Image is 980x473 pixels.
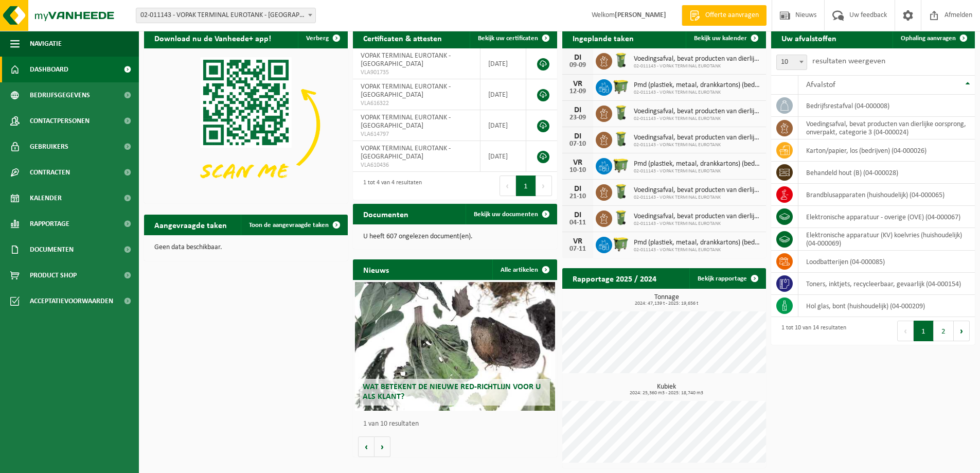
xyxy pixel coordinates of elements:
[361,130,472,138] span: VLA614797
[634,142,761,148] span: 02-011143 - VOPAK TERMINAL EUROTANK
[30,211,69,237] span: Rapportage
[353,204,419,224] h2: Documenten
[703,10,761,21] span: Offerte aanvragen
[612,51,630,69] img: WB-0140-HPE-GN-50
[30,57,68,82] span: Dashboard
[567,80,588,88] div: VR
[536,176,552,196] button: Next
[567,294,766,306] h3: Tonnage
[361,99,472,108] span: VLA616322
[480,110,527,141] td: [DATE]
[144,28,281,48] h2: Download nu de Vanheede+ app!
[612,209,630,226] img: WB-0140-HPE-GN-50
[516,176,536,196] button: 1
[154,244,337,251] p: Geen data beschikbaar.
[567,246,588,253] div: 07-11
[812,57,885,65] label: resultaten weergeven
[492,259,556,280] a: Alle artikelen
[567,159,588,167] div: VR
[798,139,975,162] td: karton/papier, los (bedrijven) (04-000026)
[893,28,974,48] a: Ophaling aanvragen
[353,28,452,48] h2: Certificaten & attesten
[361,68,472,77] span: VLA901735
[776,55,807,70] span: 10
[634,55,761,63] span: Voedingsafval, bevat producten van dierlijke oorsprong, onverpakt, categorie 3
[634,239,761,247] span: Pmd (plastiek, metaal, drankkartons) (bedrijven)
[612,183,630,200] img: WB-0140-HPE-GN-50
[567,193,588,200] div: 21-10
[694,35,747,42] span: Bekijk uw kalender
[634,160,761,168] span: Pmd (plastiek, metaal, drankkartons) (bedrijven)
[806,81,835,89] span: Afvalstof
[897,321,914,341] button: Previous
[686,28,765,48] a: Bekijk uw kalender
[567,185,588,193] div: DI
[901,35,956,42] span: Ophaling aanvragen
[954,321,970,341] button: Next
[361,145,451,161] span: VOPAK TERMINAL EUROTANK - [GEOGRAPHIC_DATA]
[615,11,666,19] strong: [PERSON_NAME]
[612,78,630,95] img: WB-1100-HPE-GN-50
[798,206,975,228] td: elektronische apparatuur - overige (OVE) (04-000067)
[567,106,588,114] div: DI
[634,168,761,174] span: 02-011143 - VOPAK TERMINAL EUROTANK
[306,35,329,42] span: Verberg
[798,228,975,251] td: elektronische apparatuur (KV) koelvries (huishoudelijk) (04-000069)
[612,235,630,253] img: WB-1100-HPE-GN-50
[567,141,588,148] div: 07-10
[634,90,761,96] span: 02-011143 - VOPAK TERMINAL EUROTANK
[361,52,451,68] span: VOPAK TERMINAL EUROTANK - [GEOGRAPHIC_DATA]
[478,35,538,42] span: Bekijk uw certificaten
[480,79,527,110] td: [DATE]
[470,28,556,48] a: Bekijk uw certificaten
[689,268,765,289] a: Bekijk rapportage
[798,273,975,295] td: toners, inktjets, recycleerbaar, gevaarlijk (04-000154)
[798,162,975,184] td: behandeld hout (B) (04-000028)
[363,383,541,401] span: Wat betekent de nieuwe RED-richtlijn voor u als klant?
[798,295,975,317] td: hol glas, bont (huishoudelijk) (04-000209)
[634,213,761,221] span: Voedingsafval, bevat producten van dierlijke oorsprong, onverpakt, categorie 3
[567,167,588,174] div: 10-10
[798,95,975,117] td: bedrijfsrestafval (04-000008)
[798,117,975,139] td: voedingsafval, bevat producten van dierlijke oorsprong, onverpakt, categorie 3 (04-000024)
[30,237,74,262] span: Documenten
[567,88,588,95] div: 12-09
[567,391,766,396] span: 2024: 25,360 m3 - 2025: 18,740 m3
[358,436,375,457] button: Vorige
[612,104,630,121] img: WB-0140-HPE-GN-50
[30,134,68,160] span: Gebruikers
[682,5,767,26] a: Offerte aanvragen
[567,211,588,219] div: DI
[355,282,555,411] a: Wat betekent de nieuwe RED-richtlijn voor u als klant?
[30,288,113,314] span: Acceptatievoorwaarden
[634,81,761,90] span: Pmd (plastiek, metaal, drankkartons) (bedrijven)
[612,130,630,148] img: WB-0140-HPE-GN-50
[361,114,451,130] span: VOPAK TERMINAL EUROTANK - [GEOGRAPHIC_DATA]
[567,114,588,121] div: 23-09
[634,134,761,142] span: Voedingsafval, bevat producten van dierlijke oorsprong, onverpakt, categorie 3
[634,247,761,253] span: 02-011143 - VOPAK TERMINAL EUROTANK
[136,8,316,23] span: 02-011143 - VOPAK TERMINAL EUROTANK - ANTWERPEN
[612,156,630,174] img: WB-1100-HPE-GN-50
[144,48,348,201] img: Download de VHEPlus App
[567,219,588,226] div: 04-11
[798,184,975,206] td: brandblusapparaten (huishoudelijk) (04-000065)
[634,116,761,122] span: 02-011143 - VOPAK TERMINAL EUROTANK
[562,28,644,48] h2: Ingeplande taken
[361,83,451,99] span: VOPAK TERMINAL EUROTANK - [GEOGRAPHIC_DATA]
[634,108,761,116] span: Voedingsafval, bevat producten van dierlijke oorsprong, onverpakt, categorie 3
[375,436,390,457] button: Volgende
[634,195,761,201] span: 02-011143 - VOPAK TERMINAL EUROTANK
[567,237,588,246] div: VR
[358,174,422,197] div: 1 tot 4 van 4 resultaten
[30,185,62,211] span: Kalender
[500,176,516,196] button: Previous
[634,63,761,69] span: 02-011143 - VOPAK TERMINAL EUROTANK
[634,186,761,195] span: Voedingsafval, bevat producten van dierlijke oorsprong, onverpakt, categorie 3
[298,28,347,48] button: Verberg
[567,62,588,69] div: 09-09
[771,28,847,48] h2: Uw afvalstoffen
[353,259,399,279] h2: Nieuws
[480,48,527,79] td: [DATE]
[466,204,556,224] a: Bekijk uw documenten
